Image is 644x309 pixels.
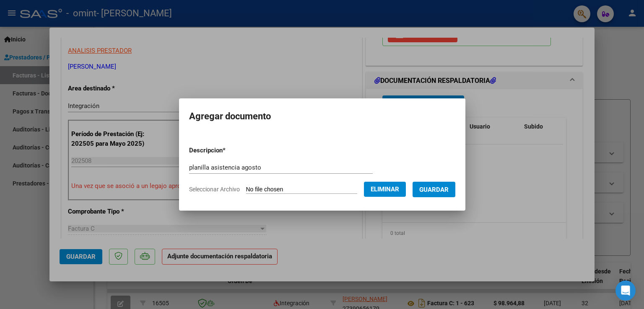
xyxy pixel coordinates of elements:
[615,281,636,301] div: Open Intercom Messenger
[189,108,455,124] h2: Agregar documento
[413,182,455,197] button: Guardar
[364,182,406,197] button: Eliminar
[371,185,399,193] span: Eliminar
[189,146,269,155] p: Descripcion
[419,186,449,193] span: Guardar
[189,186,240,193] span: Seleccionar Archivo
